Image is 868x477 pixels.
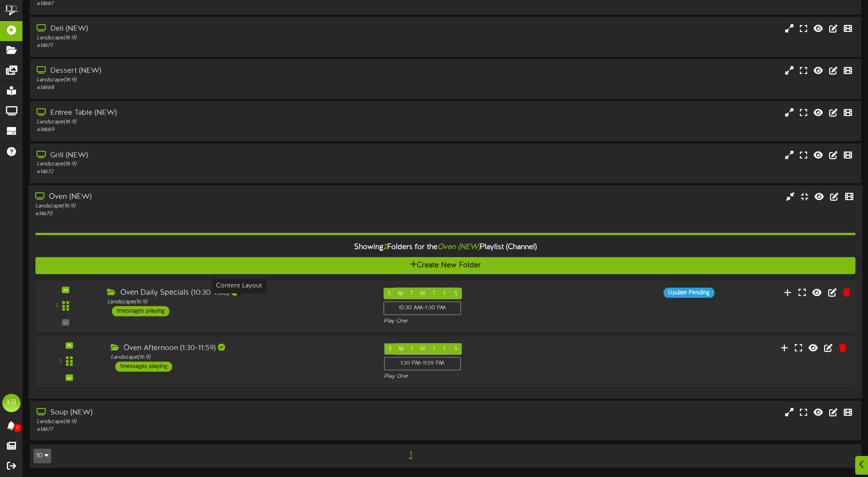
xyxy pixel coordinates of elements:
[37,84,369,92] div: # 14668
[115,361,172,371] div: 1 messages playing
[37,126,369,134] div: # 14669
[33,449,51,463] button: 10
[384,372,575,380] div: Play One
[410,346,414,352] span: T
[37,408,369,418] div: Soup (NEW)
[37,118,369,126] div: Landscape ( 16:9 )
[107,298,369,306] div: Landscape ( 16:9 )
[663,287,714,297] div: Update Pending
[107,287,369,298] div: Oven Daily Specials (10:30-1:30)
[13,424,22,432] span: 0
[35,257,855,274] button: Create New Folder
[420,346,426,352] span: W
[388,290,391,297] span: S
[398,290,403,297] span: M
[410,290,413,297] span: T
[383,301,461,315] div: 10:30 AM - 1:30 PM
[37,418,369,426] div: Landscape ( 16:9 )
[35,210,369,218] div: # 14670
[432,346,436,352] span: T
[37,66,369,76] div: Dessert (NEW)
[37,76,369,84] div: Landscape ( 16:9 )
[407,450,415,460] span: 1
[35,202,369,210] div: Landscape ( 16:9 )
[37,426,369,434] div: # 14677
[398,346,404,352] span: M
[388,346,392,352] span: S
[35,192,369,202] div: Oven (NEW)
[432,290,436,297] span: T
[37,34,369,42] div: Landscape ( 16:9 )
[37,150,369,161] div: Grill (NEW)
[443,290,447,297] span: F
[111,354,370,361] div: Landscape ( 16:9 )
[383,243,387,251] span: 2
[454,346,458,352] span: S
[37,160,369,168] div: Landscape ( 16:9 )
[112,306,170,316] div: 1 messages playing
[383,317,577,325] div: Play One
[111,343,370,354] div: Oven Afternoon (1:30-11:59)
[437,243,480,251] i: Oven (NEW)
[454,290,458,297] span: S
[37,168,369,176] div: # 14672
[2,394,21,412] div: KB
[384,357,461,370] div: 1:30 PM - 11:59 PM
[37,108,369,118] div: Entree Table (NEW)
[37,42,369,50] div: # 14671
[37,24,369,34] div: Deli (NEW)
[28,237,862,257] div: Showing Folders for the Playlist (Channel)
[443,346,447,352] span: F
[420,290,426,297] span: W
